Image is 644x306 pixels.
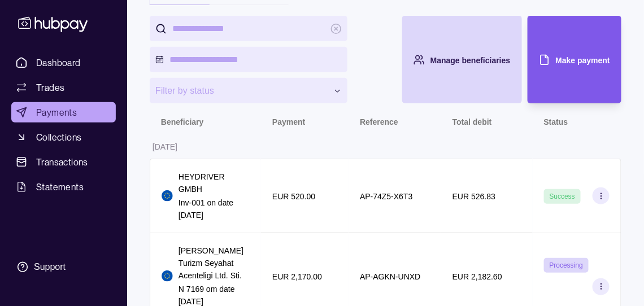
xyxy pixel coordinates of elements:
a: Support [11,255,116,279]
button: Manage beneficiaries [402,16,522,103]
p: Inv-001 on date [DATE] [179,196,250,221]
div: Support [34,261,66,273]
p: EUR 520.00 [272,192,315,201]
p: Beneficiary [161,117,203,126]
button: Make payment [528,16,621,103]
p: EUR 2,170.00 [272,272,322,281]
a: Collections [11,127,116,147]
p: [DATE] [153,142,177,151]
span: Dashboard [36,56,81,69]
img: eu [162,190,173,202]
a: Transactions [11,152,116,172]
a: Dashboard [11,53,116,73]
p: Payment [272,117,305,126]
span: Transactions [36,155,88,169]
span: Processing [550,261,583,269]
a: Payments [11,102,116,123]
img: eu [162,270,173,282]
span: Trades [36,81,64,94]
p: Status [544,117,568,126]
p: EUR 2,182.60 [452,272,502,281]
input: search [172,16,325,41]
p: EUR 526.83 [452,192,495,201]
span: Statements [36,180,84,194]
span: Make payment [556,56,610,65]
p: Reference [360,117,398,126]
p: AP-AGKN-UNXD [360,272,420,281]
a: Statements [11,177,116,197]
p: Total debit [452,117,492,126]
span: Payments [36,106,77,119]
a: Trades [11,77,116,98]
p: HEYDRIVER GMBH [179,171,250,195]
span: Manage beneficiaries [430,56,511,65]
p: [PERSON_NAME] Turizm Seyahat Acenteligi Ltd. Sti. [179,244,250,282]
p: AP-74Z5-X6T3 [360,192,412,201]
span: Collections [36,130,81,144]
span: Success [550,193,575,200]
